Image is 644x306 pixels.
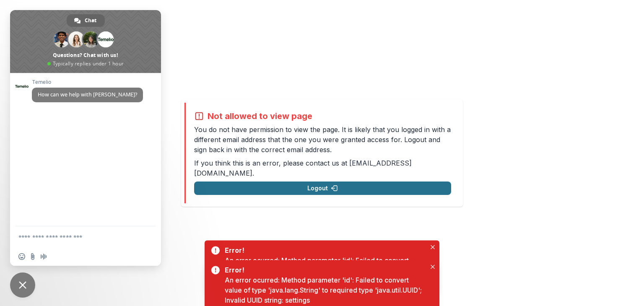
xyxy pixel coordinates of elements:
[428,242,438,252] button: Close
[225,255,426,285] div: An error ocurred: Method parameter 'id': Failed to convert value of type 'java.lang.String' to re...
[225,245,423,255] div: Error!
[40,253,47,260] span: Audio message
[67,14,105,27] a: Chat
[194,182,451,195] button: Logout
[18,253,25,260] span: Insert an emoji
[38,91,137,98] span: How can we help with [PERSON_NAME]?
[225,275,426,305] div: An error ocurred: Method parameter 'id': Failed to convert value of type 'java.lang.String' to re...
[194,124,451,155] p: You do not have permission to view the page. It is likely that you logged in with a different ema...
[428,262,438,272] button: Close
[18,226,136,247] textarea: Compose your message...
[32,79,143,85] span: Temelio
[225,265,423,275] div: Error!
[85,14,96,27] span: Chat
[194,158,451,178] p: If you think this is an error, please contact us at .
[29,253,36,260] span: Send a file
[208,111,312,121] h2: Not allowed to view page
[10,272,35,298] a: Close chat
